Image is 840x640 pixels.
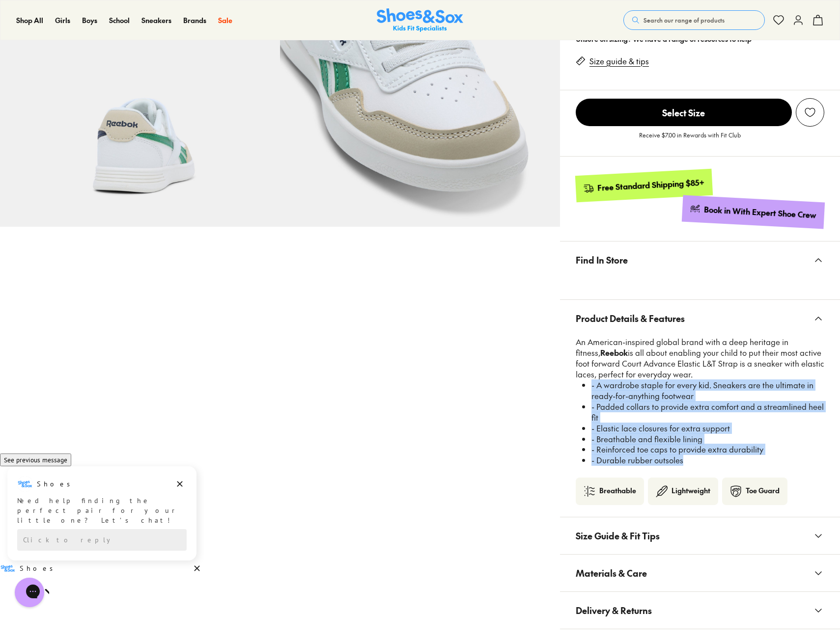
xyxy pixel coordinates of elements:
li: - Padded collars to provide extra comfort and a streamlined heel fit [591,401,824,423]
strong: Reebok [600,347,628,358]
button: Dismiss campaign [190,109,204,123]
img: breathable.png [584,485,595,497]
img: SNS_Logo_Responsive.svg [377,8,463,32]
img: lightweigh-icon.png [656,485,668,497]
div: Reply to the campaigns [17,77,187,99]
span: Delivery & Returns [576,596,652,625]
button: Delivery & Returns [560,592,840,629]
a: Sneakers [141,15,171,26]
span: Materials & Care [576,559,647,587]
p: Receive $7.00 in Rewards with Fit Club [639,131,741,148]
img: toe-guard-icon.png [730,485,742,497]
p: An American-inspired global brand with a deep heritage in fitness, is all about enabling your chi... [576,337,824,380]
span: Find In Store [576,245,628,274]
div: Message from Shoes. Need help finding the perfect pair for your little one? Let’s chat! [7,24,196,73]
button: Add to Wishlist [796,98,824,127]
a: Shop All [16,15,43,26]
span: Search our range of products [644,16,725,25]
a: Girls [55,15,70,26]
button: Find In Store [560,241,840,278]
button: Size Guide & Fit Tips [560,517,840,554]
li: - Elastic lace closures for extra support [591,423,824,434]
img: Shoes logo [17,24,33,40]
h3: Shoes [20,111,58,121]
span: Shop All [16,15,43,25]
button: Product Details & Features [560,300,840,337]
span: Size Guide & Fit Tips [576,521,660,550]
h3: Shoes [37,27,76,37]
span: Product Details & Features [576,304,685,333]
iframe: Gorgias live chat messenger [10,574,49,611]
a: Book in With Expert Shoe Crew [682,195,825,229]
a: Shoes & Sox [377,8,463,32]
button: Search our range of products [623,10,765,30]
span: Sneakers [141,15,171,25]
span: Brands [183,15,206,25]
div: Toe Guard [746,485,780,497]
li: - Durable rubber outsoles [591,455,824,466]
a: Size guide & tips [589,56,649,67]
a: Boys [82,15,97,26]
span: See previous message [4,3,67,12]
li: - A wardrobe staple for every kid. Sneakers are the ultimate in ready-for-anything footwear [591,380,824,401]
a: Free Standard Shipping $85+ [575,169,713,202]
button: Dismiss campaign [173,25,187,39]
div: Campaign message [7,14,196,108]
span: Boys [82,15,97,25]
button: Materials & Care [560,555,840,591]
span: Sale [218,15,232,25]
div: Free Standard Shipping $85+ [597,177,705,193]
li: - Breathable and flexible lining [591,434,824,445]
a: Sale [218,15,232,26]
a: Brands [183,15,206,26]
a: School [109,15,130,26]
div: Need help finding the perfect pair for your little one? Let’s chat! [17,44,187,73]
div: Book in With Expert Shoe Crew [704,204,817,221]
div: Breathable [599,485,636,497]
span: School [109,15,130,25]
span: Select Size [576,99,792,126]
span: Girls [55,15,70,25]
iframe: Find in Store [576,278,824,288]
li: - Reinforced toe caps to provide extra durability [591,444,824,455]
button: Select Size [576,98,792,127]
div: Lightweight [672,485,710,497]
